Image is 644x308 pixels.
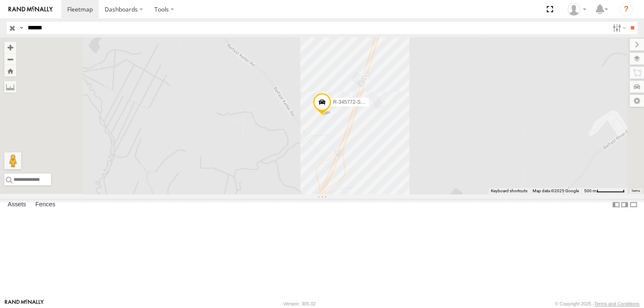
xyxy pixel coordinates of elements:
label: Assets [3,199,30,211]
label: Map Settings [630,95,644,107]
img: rand-logo.svg [9,6,53,12]
button: Zoom in [4,42,16,53]
button: Drag Pegman onto the map to open Street View [4,152,21,169]
span: 500 m [584,188,596,193]
label: Hide Summary Table [629,199,638,211]
button: Zoom out [4,53,16,65]
label: Search Query [18,22,25,34]
button: Map Scale: 500 m per 62 pixels [581,188,627,194]
div: Lisa Reeves [564,3,589,16]
span: Map data ©2025 Google [533,188,579,193]
a: Terms [631,189,640,193]
i: ? [619,3,633,16]
label: Dock Summary Table to the Right [620,199,629,211]
label: Measure [4,81,16,93]
span: R-345772-Swing [333,99,371,105]
label: Fences [31,199,60,211]
label: Dock Summary Table to the Left [612,199,620,211]
div: © Copyright 2025 - [555,301,639,306]
div: Version: 305.02 [283,301,316,306]
label: Search Filter Options [609,22,627,34]
a: Terms and Conditions [594,301,639,306]
a: Visit our Website [5,299,44,308]
button: Keyboard shortcuts [491,188,527,194]
button: Zoom Home [4,65,16,77]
